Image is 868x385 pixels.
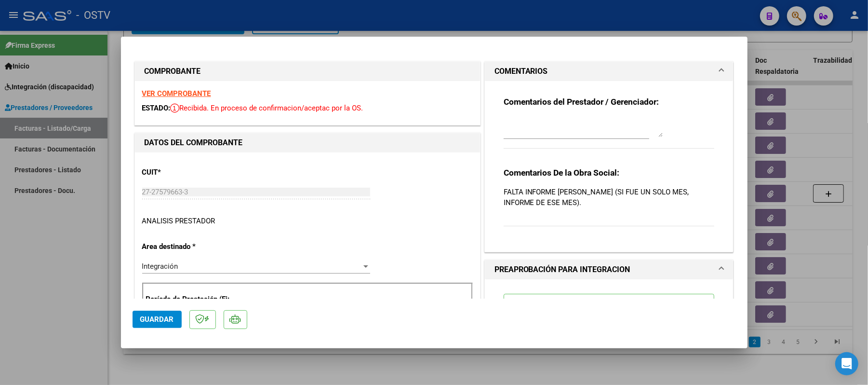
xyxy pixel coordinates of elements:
[494,66,548,77] h1: COMENTARIOS
[504,294,715,330] p: El afiliado figura en el ultimo padrón que tenemos de la SSS de
[142,216,215,227] div: ANALISIS PRESTADOR
[146,294,243,316] p: Período de Prestación (Ej: 202505 para Mayo 2025)
[485,81,734,252] div: COMENTARIOS
[140,315,174,324] span: Guardar
[835,352,858,375] div: Open Intercom Messenger
[145,67,201,76] strong: COMPROBANTE
[133,311,182,328] button: Guardar
[142,167,241,178] p: CUIT
[142,241,241,252] p: Area destinado *
[142,262,178,271] span: Integración
[485,260,734,279] mat-expansion-panel-header: PREAPROBACIÓN PARA INTEGRACION
[504,187,715,208] p: FALTA INFORME [PERSON_NAME] (SI FUE UN SOLO MES, INFORME DE ESE MES).
[504,168,620,178] strong: Comentarios De la Obra Social:
[485,62,734,81] mat-expansion-panel-header: COMENTARIOS
[171,104,363,112] span: Recibida. En proceso de confirmacion/aceptac por la OS.
[142,89,211,98] a: VER COMPROBANTE
[145,138,243,147] strong: DATOS DEL COMPROBANTE
[142,104,171,112] span: ESTADO:
[494,264,630,275] h1: PREAPROBACIÓN PARA INTEGRACION
[504,97,659,107] strong: Comentarios del Prestador / Gerenciador:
